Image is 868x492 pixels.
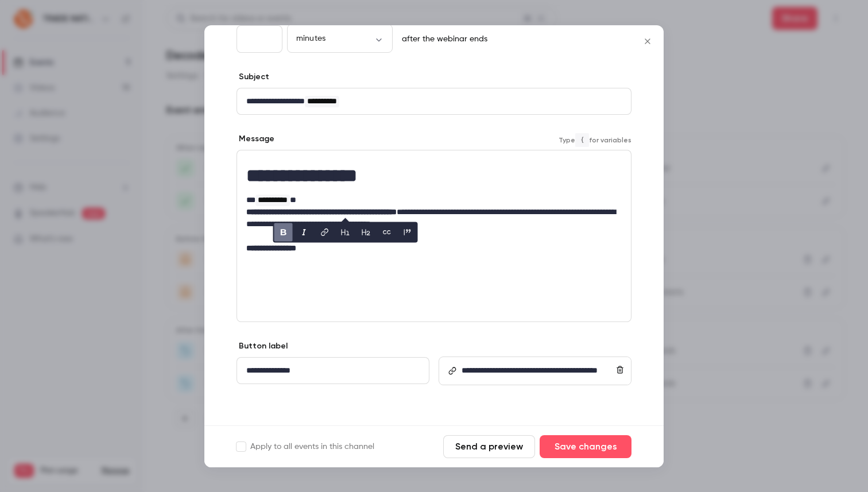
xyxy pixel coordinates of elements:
[237,88,631,114] div: editor
[237,133,274,145] label: Message
[316,223,334,241] button: link
[559,133,631,147] span: Type for variables
[397,33,487,45] p: after the webinar ends
[575,133,589,147] code: {
[398,223,417,241] button: blockquote
[457,358,630,384] div: editor
[237,150,631,261] div: editor
[540,435,631,458] button: Save changes
[274,223,293,241] button: bold
[287,33,393,44] div: minutes
[636,30,659,53] button: Close
[237,441,374,452] label: Apply to all events in this channel
[443,435,535,458] button: Send a preview
[295,223,313,241] button: italic
[237,340,288,352] label: Button label
[237,358,429,383] div: editor
[237,71,269,83] label: Subject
